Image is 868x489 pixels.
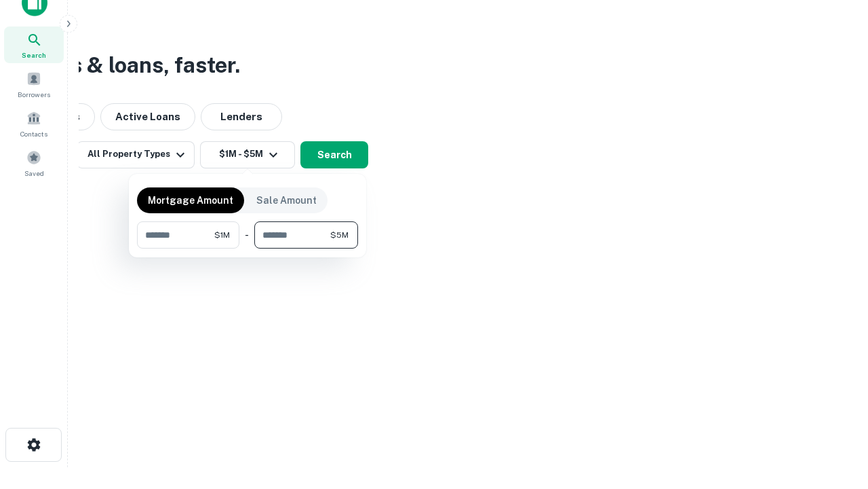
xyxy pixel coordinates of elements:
[245,221,249,249] div: -
[330,229,349,241] span: $5M
[800,380,868,446] iframe: Chat Widget
[214,229,230,241] span: $1M
[256,193,317,208] p: Sale Amount
[148,193,233,208] p: Mortgage Amount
